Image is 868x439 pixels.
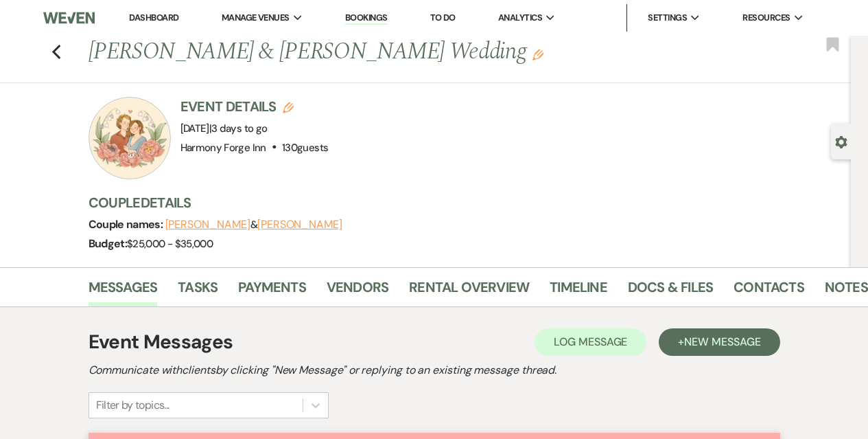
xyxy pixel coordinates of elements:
[345,12,388,25] a: Bookings
[89,193,838,212] h3: Couple Details
[257,219,342,230] button: [PERSON_NAME]
[127,237,213,251] span: $25,000 - $35,000
[430,12,456,23] a: To Do
[409,276,529,306] a: Rental Overview
[89,276,158,306] a: Messages
[532,48,543,60] button: Edit
[43,3,94,32] img: Weven Logo
[825,276,868,306] a: Notes
[554,335,627,349] span: Log Message
[835,135,847,148] button: Open lead details
[211,122,267,135] span: 3 days to go
[180,141,266,155] span: Harmony Forge Inn
[659,328,779,356] button: +New Message
[535,328,646,356] button: Log Message
[180,122,268,135] span: [DATE]
[165,218,342,232] span: &
[222,11,290,25] span: Manage Venues
[550,276,607,306] a: Timeline
[209,122,268,135] span: |
[89,362,780,379] h2: Communicate with clients by clicking "New Message" or replying to an existing message thread.
[327,276,388,306] a: Vendors
[742,11,790,25] span: Resources
[648,11,687,25] span: Settings
[178,276,218,306] a: Tasks
[628,276,713,306] a: Docs & Files
[165,219,250,230] button: [PERSON_NAME]
[238,276,306,306] a: Payments
[129,12,178,23] a: Dashboard
[180,97,329,116] h3: Event Details
[734,276,804,306] a: Contacts
[282,141,328,155] span: 130 guests
[89,217,165,232] span: Couple names:
[89,328,233,357] h1: Event Messages
[684,335,760,349] span: New Message
[498,11,542,25] span: Analytics
[96,397,169,414] div: Filter by topics...
[89,36,693,69] h1: [PERSON_NAME] & [PERSON_NAME] Wedding
[89,236,128,251] span: Budget:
